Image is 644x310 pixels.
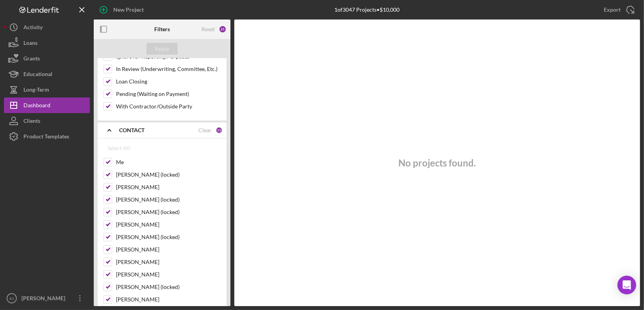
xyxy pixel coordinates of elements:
[399,158,476,168] h3: No projects found.
[146,43,178,55] button: Apply
[202,26,215,32] div: Reset
[154,26,170,32] b: Filters
[94,2,152,18] button: New Project
[23,113,40,131] div: Clients
[119,127,144,133] b: CONTACT
[103,140,134,156] button: Select All
[155,43,169,55] div: Apply
[23,35,37,53] div: Loans
[116,103,221,110] label: With Contractor/Outside Party
[23,66,52,84] div: Educational
[116,196,221,204] label: [PERSON_NAME] (locked)
[219,25,227,33] div: 25
[116,233,221,241] label: [PERSON_NAME] (locked)
[23,82,49,99] div: Long-Term
[116,271,221,278] label: [PERSON_NAME]
[23,51,40,68] div: Grants
[116,90,221,98] label: Pending (Waiting on Payment)
[116,296,221,303] label: [PERSON_NAME]
[116,221,221,229] label: [PERSON_NAME]
[596,2,640,18] button: Export
[4,97,90,113] button: Dashboard
[334,7,400,13] div: 1 of 3047 Projects • $10,000
[617,276,636,294] div: Open Intercom Messenger
[116,78,221,85] label: Loan Closing
[113,2,144,18] div: New Project
[4,51,90,66] button: Grants
[116,208,221,216] label: [PERSON_NAME] (locked)
[9,296,14,301] text: EJ
[4,19,90,35] button: Activity
[4,66,90,82] button: Educational
[23,97,50,115] div: Dashboard
[4,35,90,51] button: Loans
[198,127,212,133] div: Clear
[4,113,90,129] button: Clients
[116,258,221,266] label: [PERSON_NAME]
[116,183,221,191] label: [PERSON_NAME]
[116,65,221,73] label: In Review (Underwriting, Committee, Etc.)
[116,158,221,166] label: Me
[116,171,221,179] label: [PERSON_NAME] (locked)
[4,129,90,144] button: Product Templates
[4,291,90,306] button: EJ[PERSON_NAME]
[20,291,70,308] div: [PERSON_NAME]
[604,2,621,18] div: Export
[216,127,223,134] div: 13
[107,140,130,156] div: Select All
[116,283,221,291] label: [PERSON_NAME] (locked)
[23,129,69,146] div: Product Templates
[116,246,221,253] label: [PERSON_NAME]
[4,82,90,97] button: Long-Term
[23,19,43,37] div: Activity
